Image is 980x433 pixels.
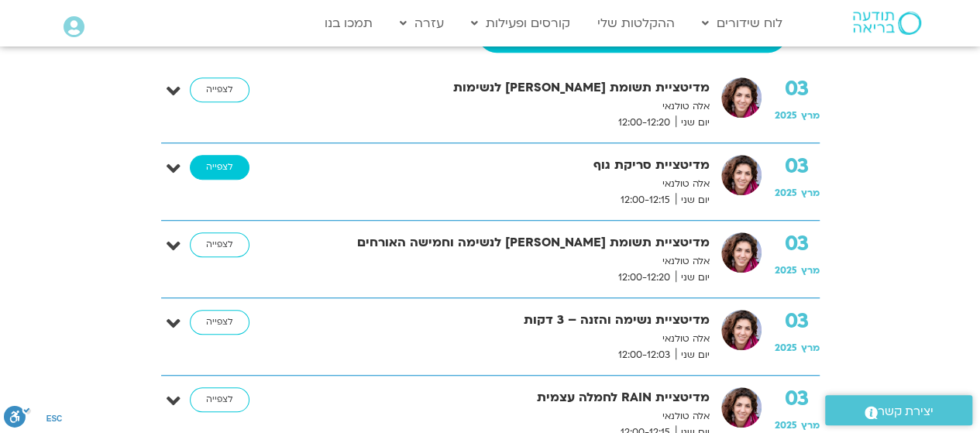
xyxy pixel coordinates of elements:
[303,310,710,331] strong: מדיטציית נשימה והזנה – 3 דקות
[303,155,710,176] strong: מדיטציית סריקת גוף
[190,310,249,335] a: לצפייה
[775,77,820,101] strong: 03
[676,115,710,131] span: יום שני
[615,192,676,208] span: 12:00-12:15
[303,176,710,192] p: אלה טולנאי
[825,395,972,425] a: יצירת קשר
[775,187,797,199] span: 2025
[694,9,790,38] a: לוח שידורים
[190,155,249,180] a: לצפייה
[303,77,710,98] strong: מדיטציית תשומת [PERSON_NAME] לנשימות
[303,253,710,270] p: אלה טולנאי
[801,264,820,277] span: מרץ
[676,192,710,208] span: יום שני
[775,342,797,354] span: 2025
[775,419,797,431] span: 2025
[392,9,452,38] a: עזרה
[775,109,797,122] span: 2025
[775,387,820,411] strong: 03
[590,9,683,38] a: ההקלטות שלי
[613,347,676,363] span: 12:00-12:03
[613,270,676,286] span: 12:00-12:20
[676,347,710,363] span: יום שני
[676,270,710,286] span: יום שני
[463,9,578,38] a: קורסים ופעילות
[190,387,249,412] a: לצפייה
[801,342,820,354] span: מרץ
[775,264,797,277] span: 2025
[775,155,820,178] strong: 03
[853,12,921,35] img: תודעה בריאה
[801,187,820,199] span: מרץ
[801,109,820,122] span: מרץ
[801,419,820,431] span: מרץ
[190,232,249,257] a: לצפייה
[303,408,710,424] p: אלה טולנאי
[613,115,676,131] span: 12:00-12:20
[775,232,820,256] strong: 03
[303,387,710,408] strong: מדיטציית RAIN לחמלה עצמית
[303,98,710,115] p: אלה טולנאי
[317,9,380,38] a: תמכו בנו
[190,77,249,102] a: לצפייה
[775,310,820,333] strong: 03
[878,401,934,422] span: יצירת קשר
[303,232,710,253] strong: מדיטציית תשומת [PERSON_NAME] לנשימה וחמישה האורחים
[303,331,710,347] p: אלה טולנאי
